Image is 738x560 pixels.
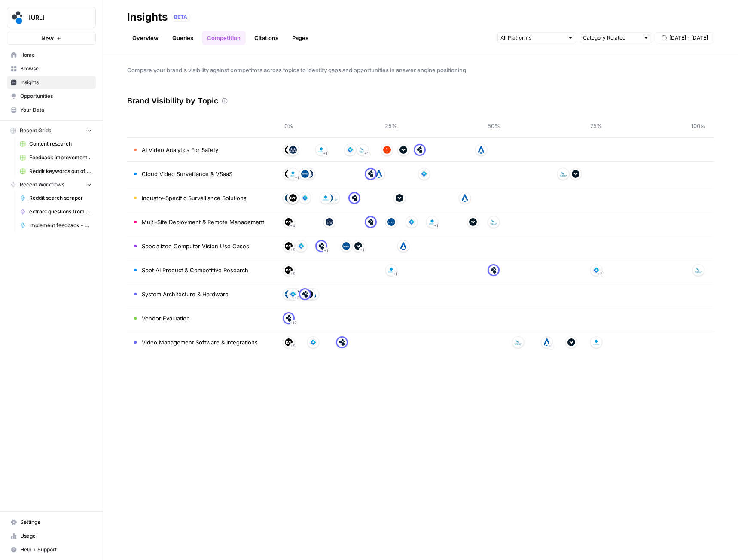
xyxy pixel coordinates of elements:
span: Video Management Software & Integrations [142,338,258,347]
span: extract questions from transcripts [29,208,92,216]
img: 5k28asqduq0zf22aelrzcfdylhyj [289,146,297,154]
span: Browse [20,65,92,73]
span: Opportunities [20,92,92,100]
span: + 1 [364,149,369,158]
span: + 1 [324,247,328,255]
span: Settings [20,518,92,526]
img: vvp1obqpay3biiowoi7joqb04jvm [342,242,350,250]
span: + 12 [290,319,297,327]
span: Vendor Evaluation [142,314,190,323]
span: + 5 [290,270,295,278]
img: mabojh0nvurt3wxgbmrq4jd7wg4s [367,218,375,226]
img: 275p95ixq36w498c6gdufvok9ura [285,170,293,178]
a: extract questions from transcripts [16,205,96,219]
a: Usage [7,529,96,543]
button: Recent Workflows [7,178,96,191]
span: Usage [20,532,92,540]
img: nznuyu4aro0xd9gecrmmppm084a2 [309,338,317,346]
span: + 1 [360,246,364,254]
img: vvp1obqpay3biiowoi7joqb04jvm [301,170,309,178]
span: Help + Support [20,546,92,554]
img: s637lvjf4iaa6v9dbcehav2fvws9 [592,338,600,346]
input: Category Related [583,33,640,42]
span: Industry-Specific Surveillance Solutions [142,194,247,202]
img: 275p95ixq36w498c6gdufvok9ura [289,194,297,202]
img: 3sp693kqy972ncuwguq8zytdyfsx [514,338,522,346]
img: vvp1obqpay3biiowoi7joqb04jvm [285,290,293,298]
img: 41a5wra5o85gy72yayizv5nshoqx [354,242,362,250]
span: Implement feedback - dev [29,222,92,229]
img: 41a5wra5o85gy72yayizv5nshoqx [572,170,579,178]
a: Overview [127,31,164,45]
span: AI Video Analytics For Safety [142,146,218,154]
img: mabojh0nvurt3wxgbmrq4jd7wg4s [490,266,497,274]
img: s637lvjf4iaa6v9dbcehav2fvws9 [387,266,395,274]
img: 275p95ixq36w498c6gdufvok9ura [285,146,293,154]
a: Home [7,48,96,62]
img: mabojh0nvurt3wxgbmrq4jd7wg4s [351,194,358,202]
img: nznuyu4aro0xd9gecrmmppm084a2 [289,290,297,298]
img: nznuyu4aro0xd9gecrmmppm084a2 [420,170,428,178]
span: [DATE] - [DATE] [669,34,708,42]
a: Reddit keywords out of personas [16,164,96,178]
span: Compare your brand's visibility against competitors across topics to identify gaps and opportunit... [127,66,714,74]
a: Implement feedback - dev [16,219,96,232]
a: Content research [16,137,96,151]
h3: Brand Visibility by Topic [127,95,218,107]
img: 41a5wra5o85gy72yayizv5nshoqx [396,194,403,202]
img: vvp1obqpay3biiowoi7joqb04jvm [387,218,395,226]
img: 3sp693kqy972ncuwguq8zytdyfsx [490,218,497,226]
img: 275p95ixq36w498c6gdufvok9ura [285,266,293,274]
img: s637lvjf4iaa6v9dbcehav2fvws9 [317,146,325,154]
span: Insights [20,79,92,86]
span: 50% [485,122,502,130]
span: + 1 [295,173,299,182]
a: Citations [249,31,284,45]
span: 75% [588,122,605,130]
img: s637lvjf4iaa6v9dbcehav2fvws9 [322,194,329,202]
span: + 3 [294,294,299,302]
span: Multi-Site Deployment & Remote Management [142,218,264,226]
div: Insights [127,10,168,24]
span: Home [20,51,92,59]
img: mabojh0nvurt3wxgbmrq4jd7wg4s [338,338,346,346]
img: mabojh0nvurt3wxgbmrq4jd7wg4s [285,314,293,322]
a: Competition [202,31,246,45]
img: ugvke2pwmrt59fwn9be399kzy0mm [477,146,485,154]
img: 275p95ixq36w498c6gdufvok9ura [285,338,293,346]
img: s637lvjf4iaa6v9dbcehav2fvws9 [428,218,436,226]
img: ugvke2pwmrt59fwn9be399kzy0mm [375,170,383,178]
img: 41a5wra5o85gy72yayizv5nshoqx [567,338,575,346]
a: Browse [7,62,96,76]
span: Reddit keywords out of personas [29,167,92,175]
a: Insights [7,76,96,89]
span: Recent Workflows [20,181,64,189]
span: Spot AI Product & Competitive Research [142,266,248,274]
div: BETA [171,13,190,21]
button: [DATE] - [DATE] [656,32,714,43]
img: 3sp693kqy972ncuwguq8zytdyfsx [359,146,366,154]
span: New [41,34,54,43]
span: [URL] [29,13,81,22]
img: nznuyu4aro0xd9gecrmmppm084a2 [346,146,354,154]
img: ugvke2pwmrt59fwn9be399kzy0mm [461,194,469,202]
span: + 1 [393,270,397,278]
span: + 1 [434,222,438,230]
img: mabojh0nvurt3wxgbmrq4jd7wg4s [301,290,309,298]
span: + 5 [290,342,295,350]
button: New [7,32,96,45]
span: 0% [280,122,297,130]
span: Your Data [20,106,92,114]
span: Feedback improvement dev [29,154,92,161]
span: + 4 [290,222,295,230]
img: ugvke2pwmrt59fwn9be399kzy0mm [543,338,551,346]
img: nznuyu4aro0xd9gecrmmppm084a2 [297,242,305,250]
span: Recent Grids [20,127,51,134]
span: + 1 [323,149,327,158]
span: + 1 [549,342,553,350]
a: Feedback improvement dev [16,151,96,164]
span: Cloud Video Surveillance & VSaaS [142,170,232,178]
span: Reddit search scraper [29,194,92,202]
a: Settings [7,515,96,529]
span: 25% [383,122,400,130]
